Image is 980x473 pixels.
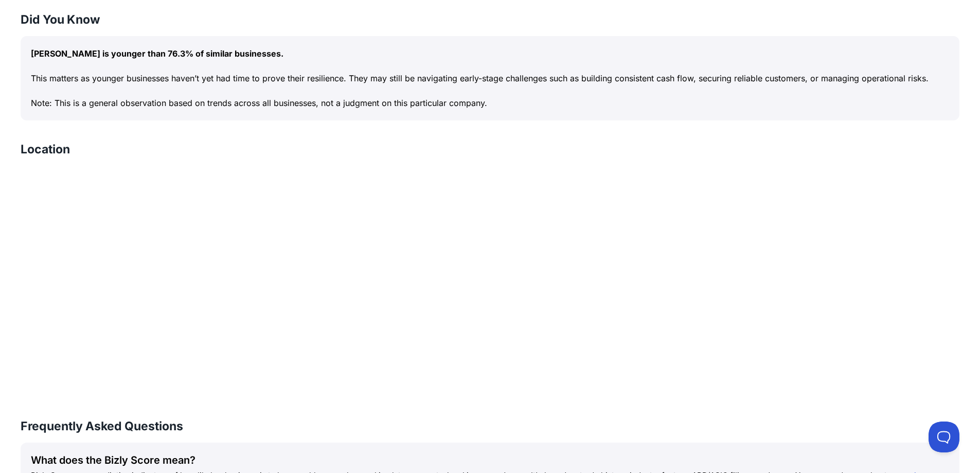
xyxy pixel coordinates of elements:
[21,141,70,157] h3: Location
[21,418,959,434] h3: Frequently Asked Questions
[31,453,949,467] div: What does the Bizly Score mean?
[929,422,959,452] iframe: Toggle Customer Support
[31,71,949,85] p: This matters as younger businesses haven’t yet had time to prove their resilience. They may still...
[21,11,959,28] h3: Did You Know
[31,96,949,110] p: Note: This is a general observation based on trends across all businesses, not a judgment on this...
[31,46,949,61] p: [PERSON_NAME] is younger than 76.3% of similar businesses.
